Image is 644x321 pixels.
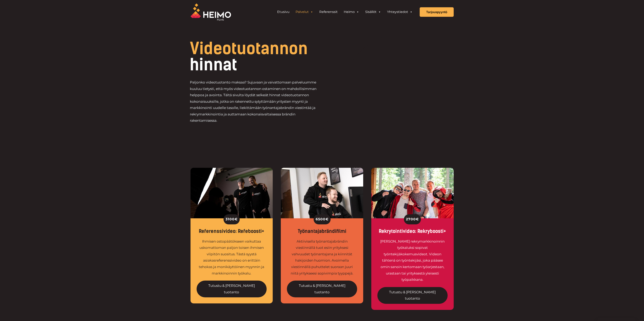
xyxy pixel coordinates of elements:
[404,214,421,224] div: 2700
[274,8,293,16] a: Etusivu
[362,8,384,16] a: Sisällöt
[272,8,418,16] aside: Header Widget 1
[287,228,357,234] div: Työnantajabrändifilmi
[287,281,357,297] a: Tutustu & [PERSON_NAME] tuotanto
[316,8,341,16] a: Referenssit
[371,168,454,218] img: Rekryvideo päästää työntekijäsi valokeilaan.
[190,79,322,124] p: Paljonko videotuotanto maksaa? Sujuvaan ja vaivattomaan palveluumme kuuluu tietysti, että myös vi...
[341,8,362,16] a: Heimo
[191,168,273,218] img: Referenssivideo on myynnin työkalu.
[377,238,448,283] div: [PERSON_NAME] rekrymarkkinoinnin työkaluksi sopivat työntekijäkokemusvideot. Videon tähtenä on ty...
[416,216,419,223] span: €
[197,238,267,277] div: Ihmisen ostopäätökseen vaikuttaa uskomattoman paljon toisen ihmisen vilpitön suositus. Tästä syys...
[197,281,267,297] a: Tutustu & [PERSON_NAME] tuotanto
[377,287,448,304] a: Tutustu & [PERSON_NAME] tuotanto
[326,216,329,223] span: €
[293,8,316,16] a: Palvelut
[190,39,308,58] span: Videotuotannon
[281,168,363,218] img: Työnantajabrändi ja sen viestintä sujuu videoilla.
[235,216,238,223] span: €
[384,8,416,16] a: Yhteystiedot
[377,228,448,234] div: Rekrytointivideo: Rekryboosti+
[190,40,350,73] h1: hinnat
[420,7,454,17] a: Tarjouspyyntö
[224,214,240,224] div: 3100
[197,228,267,234] div: Referenssivideo: Refeboosti+
[287,238,357,277] div: Aktiivisella työnantajabrändin viestinnällä tuot esiin yrityksesi vahvuudet työnantajana ja kiinn...
[314,214,331,224] div: 6500
[191,3,231,21] img: Heimo Filmsin logo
